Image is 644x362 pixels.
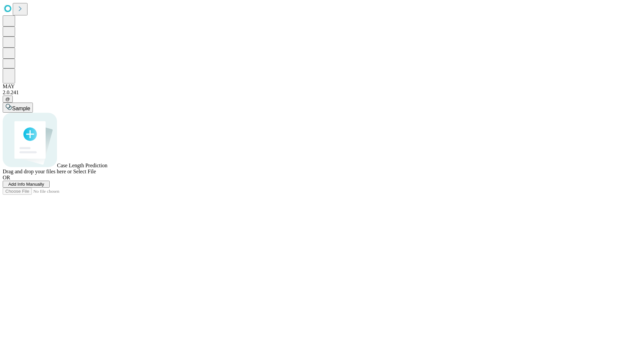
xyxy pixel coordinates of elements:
div: 2.0.241 [3,89,641,96]
span: Select File [73,169,96,174]
span: Sample [12,106,30,111]
button: @ [3,96,13,103]
button: Add Info Manually [3,181,50,188]
button: Sample [3,103,33,113]
div: MAY [3,83,641,89]
span: Add Info Manually [8,182,44,187]
span: Case Length Prediction [57,163,107,168]
span: @ [5,97,10,102]
span: Drag and drop your files here or [3,169,72,174]
span: OR [3,175,10,180]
